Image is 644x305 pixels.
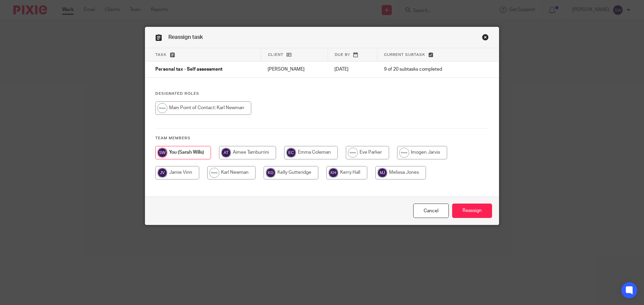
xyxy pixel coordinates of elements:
p: [PERSON_NAME] [268,66,321,73]
span: Current subtask [384,53,425,57]
h4: Designated Roles [155,91,489,96]
span: Reassign task [168,34,203,40]
input: Reassign [452,204,492,218]
span: Personal tax - Self assessment [155,67,222,72]
p: [DATE] [334,66,370,73]
td: 9 of 20 subtasks completed [377,62,472,78]
h4: Team members [155,136,489,141]
span: Client [268,53,283,57]
a: Close this dialog window [482,34,489,43]
span: Due by [335,53,350,57]
a: Close this dialog window [413,204,449,218]
span: Task [155,53,167,57]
